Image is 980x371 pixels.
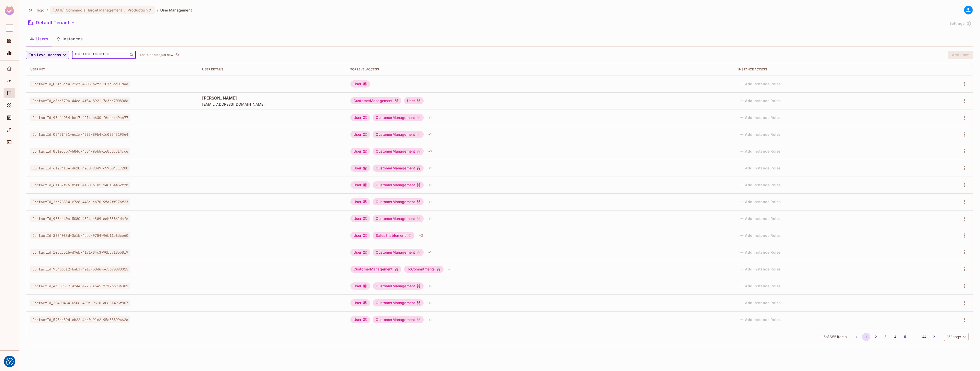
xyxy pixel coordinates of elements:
div: CustomerManagement [373,181,424,189]
span: ContactId_6e157f76-8588-4e50-b101-148a64462f7b [30,182,130,188]
span: [EMAIL_ADDRESS][DOMAIN_NAME] [202,102,342,107]
span: ContactId_031d5cd4-21c7-4806-b2f2-207d6bd01dae [30,81,130,87]
div: CustomerManagement [373,249,424,256]
div: CustomerManagement [373,165,424,172]
button: Add Instance Roles [738,80,783,88]
div: + 2 [417,231,425,240]
span: ContactId_0547f451-6cfa-4383-89b4-fd0834319364 [30,131,130,138]
span: ContactId_3854085d-3a1b-4dbd-9754-96b11e8dce60 [30,232,130,239]
div: TcCommitments [404,266,444,273]
button: Add Instance Roles [738,316,783,324]
img: Revisit consent button [6,358,14,365]
div: User [350,80,370,88]
button: Go to page 3 [881,333,890,341]
div: User Key [30,67,194,71]
div: User [350,232,370,239]
div: CustomerManagement [350,97,401,104]
div: URL Mapping [4,125,15,135]
div: + 1 [426,198,434,206]
button: Go to page 4 [891,333,899,341]
div: + 1 [426,164,434,172]
span: L [6,24,13,32]
span: ContactId_958ca40a-5080-4324-a389-aab53861dafe [30,215,130,222]
div: Instance Access [738,67,912,71]
div: User [350,299,370,306]
span: Click to refresh data [173,52,180,58]
div: SalesEnablement [373,232,414,239]
span: ContactId_954663f2-bab3-4e17-b8d6-a65690898015 [30,266,130,273]
div: CustomerManagement [350,266,401,273]
div: User [350,249,370,256]
span: ContactId_cf294f3e-d628-4ed8-93d9-d97504c17200 [30,165,130,171]
div: + 1 [426,282,434,290]
span: 1 - 15 of 655 items [819,334,846,340]
span: [DATE] Commercial Target Management [53,8,122,13]
span: ContactId_85f053b7-584c-4884-9eb5-f68d8c3f4cc6 [30,148,130,155]
div: Home [4,64,15,74]
button: Consent Preferences [6,358,14,365]
span: ContactId_ec969317-424e-4225-a6e5-7372bb934301 [30,283,130,289]
button: Add Instance Roles [738,130,783,139]
div: User [404,97,424,104]
div: … [911,334,919,339]
button: Add Instance Roles [738,181,783,189]
div: CustomerManagement [373,131,424,138]
span: User Management [160,8,192,13]
div: Directory [4,88,15,98]
div: User [350,131,370,138]
span: the active workspace [37,8,45,13]
div: Audit Log [4,113,15,123]
div: + 1 [426,130,434,139]
div: + 1 [426,114,434,122]
button: Go to page 5 [901,333,909,341]
button: Add Instance Roles [738,114,783,122]
button: Add user [948,51,973,59]
li: / [157,8,158,13]
img: SReyMgAAAABJRU5ErkJggg== [5,6,14,15]
button: Instances [52,32,87,45]
div: User [350,165,370,172]
div: User [350,198,370,205]
span: ContactId_98d44954-bc17-421c-b630-f6caecd9ae77 [30,114,130,121]
span: ContactId_c8bc379a-44ee-4f54-8921-7d3da700808d [30,97,130,104]
button: Default Tenant [26,19,77,27]
button: Go to next page [930,333,938,341]
span: Production [128,8,148,13]
div: User [350,114,370,121]
button: Add Instance Roles [738,265,783,273]
nav: pagination navigation [852,333,939,341]
div: CustomerManagement [373,282,424,290]
div: + 1 [426,299,434,307]
div: Projects [4,36,15,46]
button: Add Instance Roles [738,231,783,240]
span: [PERSON_NAME] [202,95,342,101]
p: Last Updated just now [140,53,173,57]
div: User [350,316,370,323]
span: ContactId_29400454-6506-490c-9610-a0631496f807 [30,300,130,306]
div: + 1 [426,248,434,256]
div: 15 / page [944,333,969,341]
div: User [350,181,370,189]
button: Add Instance Roles [738,97,783,105]
button: Add Instance Roles [738,164,783,172]
div: User [350,148,370,155]
div: User [350,215,370,222]
div: Elements [4,100,15,110]
span: ContactId_10cade25-d76b-4171-84c3-90bd7f8eb8f9 [30,249,130,256]
span: refresh [175,52,180,57]
button: Go to page 2 [872,333,880,341]
div: CustomerManagement [373,148,424,155]
div: + 3 [446,265,454,273]
div: + 2 [426,147,434,155]
span: : [124,8,126,12]
span: ContactId_2da76534-e7c8-448e-ab70-9fa2ff17bf23 [30,199,130,205]
div: Monitoring [4,48,15,58]
button: Go to page 44 [920,333,928,341]
div: CustomerManagement [373,114,424,121]
div: User [350,282,370,290]
div: Policy [4,76,15,86]
div: Help & Updates [4,355,15,365]
li: / [47,8,48,13]
button: Add Instance Roles [738,147,783,155]
button: refresh [174,52,180,58]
